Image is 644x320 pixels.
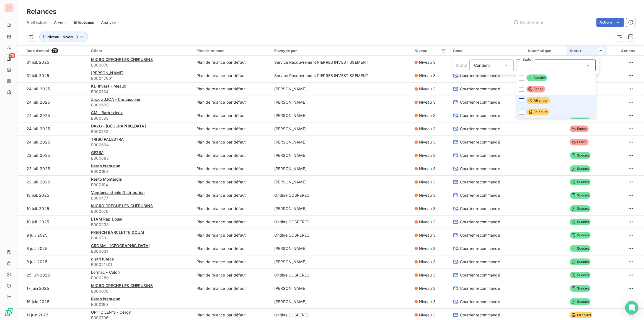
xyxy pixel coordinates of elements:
span: En cours [526,109,549,115]
span: Échec [526,86,545,93]
span: Attention [526,97,550,104]
span: Statut [456,63,467,68]
span: Succès [526,75,547,81]
span: Contient [474,63,490,68]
